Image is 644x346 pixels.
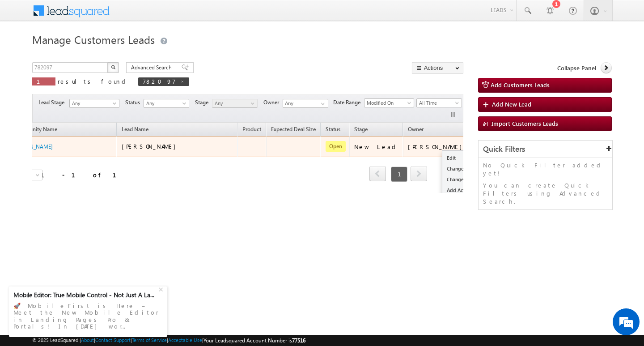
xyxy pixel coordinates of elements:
[292,337,305,344] span: 77516
[38,98,68,107] span: Lead Stage
[483,161,608,177] p: No Quick Filter added yet!
[195,98,212,107] span: Stage
[364,98,414,107] a: Modified On
[15,47,38,59] img: d_60004797649_company_0_60004797649
[95,337,131,343] a: Contact Support
[267,124,320,136] a: Expected Deal Size
[316,99,327,108] a: Show All Items
[354,126,368,132] span: Stage
[117,124,153,136] span: Lead Name
[47,47,150,59] div: Chat with us now
[271,126,316,132] span: Expected Deal Size
[32,32,155,47] span: Manage Customers Leads
[411,167,427,181] a: next
[147,4,168,26] div: Minimize live chat window
[37,77,51,85] span: 1
[442,163,487,174] a: Change Owner
[13,126,57,132] span: Opportunity Name
[203,337,305,344] span: Your Leadsquared Account Number is
[58,77,129,85] span: results found
[483,181,608,205] p: You can create Quick Filters using Advanced Search.
[369,166,386,181] span: prev
[442,174,487,185] a: Change Stage
[70,99,116,107] span: Any
[81,337,94,343] a: About
[13,291,157,299] div: Mobile Editor: True Mobile Control - Not Just A La...
[13,299,163,333] div: 🚀 Mobile-First is Here – Meet the New Mobile Editor in Landing Pages Pro & Portals! In [DATE] wor...
[479,141,612,158] div: Quick Filters
[442,185,487,196] a: Add Activity
[391,167,407,182] span: 1
[132,337,167,343] a: Terms of Service
[8,124,62,136] a: Opportunity Name
[12,83,163,268] textarea: Type your message and hit 'Enter'
[333,98,364,107] span: Date Range
[408,126,424,132] span: Owner
[168,337,202,343] a: Acceptable Use
[557,64,596,72] span: Collapse Panel
[157,283,167,294] div: +
[417,99,459,107] span: All Time
[143,77,176,85] span: 782097
[412,62,463,73] button: Actions
[131,64,174,72] span: Advanced Search
[111,65,115,69] img: Search
[144,99,186,107] span: Any
[369,167,386,181] a: prev
[122,142,180,150] span: [PERSON_NAME]
[442,153,487,163] a: Edit
[242,126,261,132] span: Product
[283,99,328,108] input: Type to Search
[408,143,466,151] div: [PERSON_NAME]
[69,99,119,108] a: Any
[491,81,550,89] span: Add Customers Leads
[32,336,305,345] span: © 2025 LeadSquared | | | | |
[491,120,558,127] span: Import Customers Leads
[350,124,372,136] a: Stage
[263,98,283,107] span: Owner
[411,166,427,181] span: next
[212,99,255,107] span: Any
[144,99,189,108] a: Any
[41,170,127,180] div: 1 - 1 of 1
[492,100,531,108] span: Add New Lead
[125,98,144,107] span: Status
[122,276,162,288] em: Start Chat
[364,99,411,107] span: Modified On
[326,141,346,152] span: Open
[212,99,258,108] a: Any
[12,143,56,150] a: [PERSON_NAME] -
[321,124,345,136] a: Status
[354,143,399,151] div: New Lead
[416,98,462,107] a: All Time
